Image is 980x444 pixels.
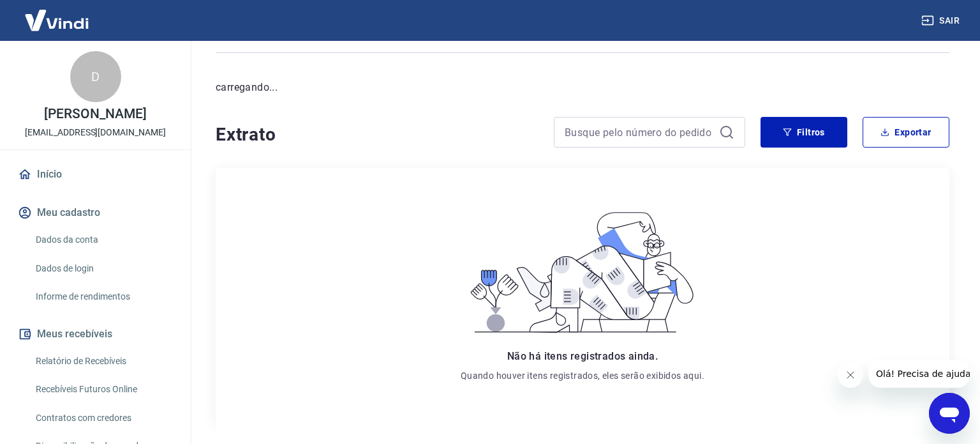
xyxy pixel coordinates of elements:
p: [EMAIL_ADDRESS][DOMAIN_NAME] [25,126,166,139]
span: Não há itens registrados ainda. [507,350,658,362]
p: Quando houver itens registrados, eles serão exibidos aqui. [461,369,704,382]
button: Meus recebíveis [15,320,175,348]
input: Busque pelo número do pedido [565,123,714,142]
a: Relatório de Recebíveis [31,348,175,374]
a: Recebíveis Futuros Online [31,376,175,402]
button: Filtros [761,117,847,148]
h4: Extrato [216,122,538,148]
div: D [70,51,121,102]
a: Dados de login [31,256,175,282]
iframe: Fechar mensagem [838,362,863,388]
p: [PERSON_NAME] [44,107,146,121]
a: Início [15,160,175,188]
a: Dados da conta [31,227,175,253]
img: Vindi [15,1,98,40]
button: Exportar [863,117,949,148]
button: Meu cadastro [15,199,175,227]
a: Informe de rendimentos [31,284,175,310]
iframe: Mensagem da empresa [868,360,970,388]
button: Sair [919,9,965,33]
a: Contratos com credores [31,405,175,431]
iframe: Botão para abrir a janela de mensagens [929,393,970,434]
p: carregando... [216,80,949,95]
span: Olá! Precisa de ajuda? [8,9,107,19]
